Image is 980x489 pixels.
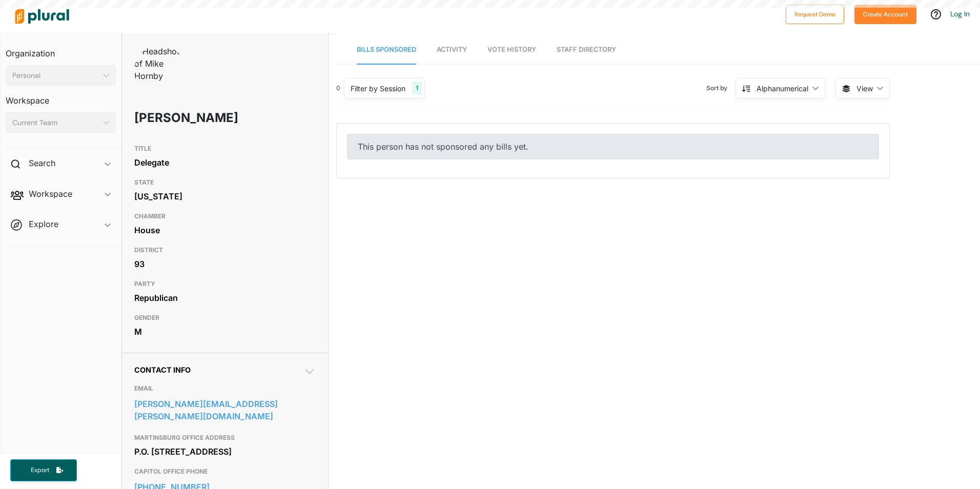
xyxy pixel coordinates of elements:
[437,46,467,53] span: Activity
[757,83,808,94] div: Alphanumerical
[29,157,55,169] h2: Search
[437,35,467,65] a: Activity
[351,83,405,94] div: Filter by Session
[134,465,316,478] h3: CAPITOL OFFICE PHONE
[487,35,536,65] a: Vote History
[786,5,844,24] button: Request Demo
[134,155,316,170] div: Delegate
[134,382,316,395] h3: EMAIL
[134,210,316,222] h3: CHAMBER
[786,8,844,19] a: Request Demo
[134,365,191,374] span: Contact Info
[10,459,77,481] button: Export
[950,9,970,18] a: Log In
[854,5,916,24] button: Create Account
[487,46,536,53] span: Vote History
[706,84,736,93] span: Sort by
[24,466,56,475] span: Export
[347,134,879,159] div: This person has not sponsored any bills yet.
[134,324,316,339] div: M
[134,189,316,204] div: [US_STATE]
[6,38,116,61] h3: Organization
[336,84,340,93] div: 0
[412,81,422,95] div: 1
[134,103,243,133] h1: [PERSON_NAME]
[134,312,316,324] h3: GENDER
[134,396,316,424] a: [PERSON_NAME][EMAIL_ADDRESS][PERSON_NAME][DOMAIN_NAME]
[134,278,316,290] h3: PARTY
[854,8,916,19] a: Create Account
[134,432,316,444] h3: MARTINSBURG OFFICE ADDRESS
[357,35,416,65] a: Bills Sponsored
[134,176,316,189] h3: STATE
[856,83,873,94] span: View
[12,117,99,128] div: Current Team
[134,222,316,238] div: House
[6,86,116,108] h3: Workspace
[134,256,316,272] div: 93
[134,45,186,82] img: Headshot of Mike Hornby
[12,70,99,81] div: Personal
[134,244,316,256] h3: DISTRICT
[134,142,316,155] h3: TITLE
[557,35,616,65] a: Staff Directory
[134,290,316,305] div: Republican
[134,444,316,459] div: P.O. [STREET_ADDRESS]
[357,46,416,53] span: Bills Sponsored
